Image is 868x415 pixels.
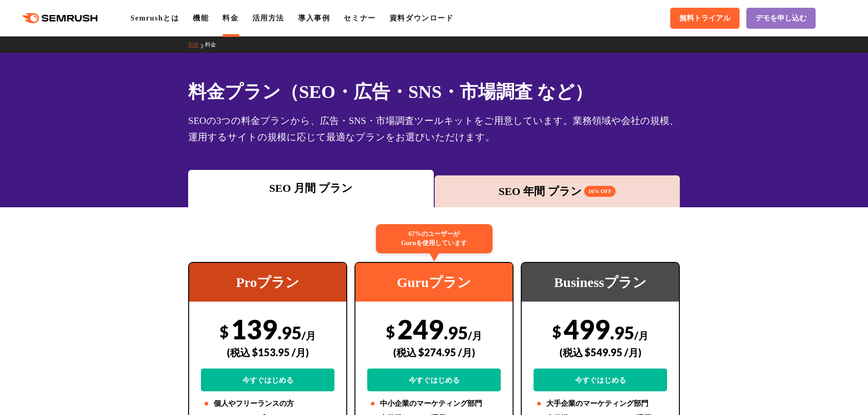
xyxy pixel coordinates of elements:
span: /月 [468,329,482,342]
div: SEO 月間 プラン [193,180,429,196]
li: 中小企業のマーケティング部門 [367,398,501,409]
a: 料金 [222,14,238,22]
a: 資料ダウンロード [390,14,454,22]
a: TOP [188,41,205,48]
a: 機能 [193,14,209,22]
a: 無料トライアル [670,8,740,29]
a: 導入事例 [298,14,330,22]
span: $ [552,322,561,341]
div: 249 [367,313,501,391]
div: 139 [201,313,334,391]
div: Businessプラン [522,263,679,302]
span: .95 [277,322,302,343]
div: Proプラン [189,263,346,302]
span: $ [220,322,229,341]
span: $ [386,322,395,341]
div: (税込 $274.95 /月) [367,336,501,369]
span: /月 [634,329,648,342]
a: 活用方法 [252,14,284,22]
a: Semrushとは [130,14,179,22]
span: .95 [610,322,634,343]
li: 個人やフリーランスの方 [201,398,334,409]
span: デモを申し込む [755,14,806,23]
div: SEO 年間 プラン [439,183,676,200]
a: 今すぐはじめる [534,369,667,391]
a: セミナー [344,14,375,22]
div: 67%のユーザーが Guruを使用しています [376,224,493,253]
div: Guruプラン [355,263,513,302]
span: 無料トライアル [679,14,730,23]
li: 大手企業のマーケティング部門 [534,398,667,409]
a: 今すぐはじめる [367,369,501,391]
div: SEOの3つの料金プランから、広告・SNS・市場調査ツールキットをご用意しています。業務領域や会社の規模、運用するサイトの規模に応じて最適なプランをお選びいただけます。 [188,113,680,145]
h1: 料金プラン（SEO・広告・SNS・市場調査 など） [188,78,680,105]
a: 料金 [205,41,223,48]
div: (税込 $153.95 /月) [201,336,334,369]
div: (税込 $549.95 /月) [534,336,667,369]
a: 今すぐはじめる [201,369,334,391]
span: 16% OFF [584,186,616,197]
div: 499 [534,313,667,391]
span: /月 [302,329,316,342]
a: デモを申し込む [746,8,816,29]
span: .95 [444,322,468,343]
